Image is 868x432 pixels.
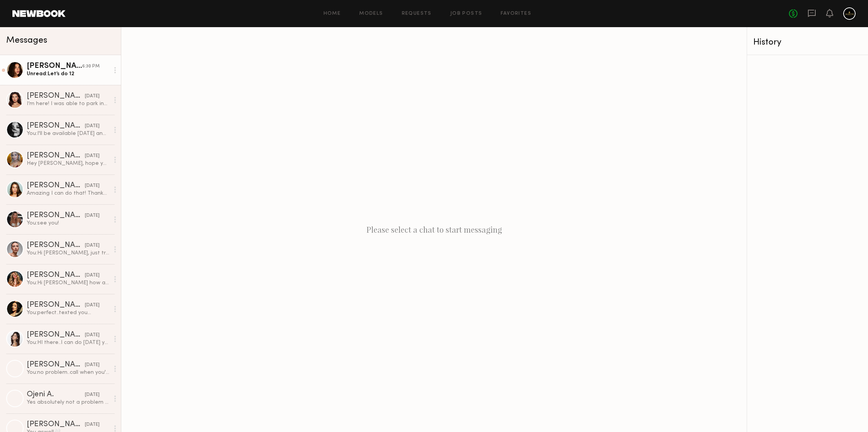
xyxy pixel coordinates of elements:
div: You: no problem..call when you're by the gate [27,369,109,376]
div: You: HI there..I can do [DATE] yes..also [DATE] if you prefer. [27,339,109,346]
div: [DATE] [85,421,100,429]
div: You: perfect..texted you... [27,309,109,316]
div: I’m here! I was able to park inside the parking lot [27,100,109,107]
a: Job Posts [450,11,482,16]
div: Yes absolutely not a problem at all! [27,399,109,406]
div: [PERSON_NAME] [27,301,85,309]
div: [PERSON_NAME] [27,62,82,70]
div: [DATE] [85,212,100,219]
div: [DATE] [85,391,100,399]
div: Please select a chat to start messaging [121,27,747,432]
div: [DATE] [85,182,100,190]
div: Unread: Let’s do 12 [27,70,109,78]
div: 6:30 PM [82,63,100,70]
div: You: Hi [PERSON_NAME], just trying to reach out again about the ecomm gig, to see if you're still... [27,249,109,257]
div: History [753,38,862,47]
a: Requests [402,11,432,16]
div: [DATE] [85,93,100,100]
div: [DATE] [85,152,100,160]
div: Hey [PERSON_NAME], hope you’re doing well. My sister’s instagram is @trapfordom [27,160,109,167]
a: Models [359,11,383,16]
div: [DATE] [85,123,100,130]
div: You: I'll be available [DATE] and [DATE] if you can do that [27,130,109,137]
div: Ojeni A. [27,391,85,399]
div: [DATE] [85,242,100,249]
div: [PERSON_NAME] [27,152,85,160]
div: [PERSON_NAME] [27,242,85,249]
div: [PERSON_NAME] [27,361,85,369]
a: Favorites [501,11,531,16]
div: [DATE] [85,302,100,309]
div: Amazing I can do that! Thanks so much & looking forward to meeting you!! [27,190,109,197]
div: [DATE] [85,272,100,279]
div: [PERSON_NAME] [27,122,85,130]
div: [DATE] [85,332,100,339]
div: [DATE] [85,361,100,369]
div: [PERSON_NAME] [27,182,85,190]
div: You: Hi [PERSON_NAME] how are you? My name is [PERSON_NAME] and I work for a company called Valen... [27,279,109,287]
div: [PERSON_NAME] [27,331,85,339]
div: You: see you! [27,219,109,227]
div: [PERSON_NAME] [27,92,85,100]
div: [PERSON_NAME] [27,271,85,279]
span: Messages [6,36,47,45]
a: Home [324,11,341,16]
div: [PERSON_NAME] [27,421,85,429]
div: [PERSON_NAME] [27,212,85,219]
